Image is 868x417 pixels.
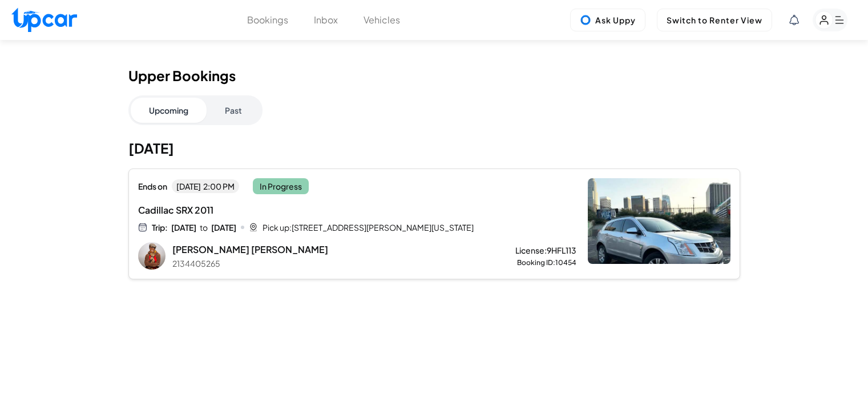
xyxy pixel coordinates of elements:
button: Ask Uppy [570,9,645,31]
span: [DATE] 2:00 PM [172,179,239,193]
img: Georgie Oliver [138,242,165,270]
span: Ends on [138,181,167,192]
span: Cadillac SRX 2011 [138,203,502,217]
span: In Progress [253,178,309,194]
div: View Notifications [789,15,799,25]
button: Inbox [314,13,338,27]
button: Bookings [247,13,288,27]
span: to [200,222,208,233]
button: Switch to Renter View [657,9,772,31]
img: Uppy [580,14,591,26]
img: Upcar Logo [11,7,77,32]
button: Past [207,98,260,123]
span: License: 9HFL113 [515,244,576,256]
p: 2134405265 [172,258,328,269]
h3: [DATE] [128,139,174,157]
span: Booking ID: 10454 [517,258,576,267]
span: Trip: [152,222,168,233]
img: Cadillac SRX 2011 [588,178,730,264]
span: [DATE] [171,222,196,233]
button: Vehicles [364,13,400,27]
div: Pick up: [STREET_ADDRESS][PERSON_NAME][US_STATE] [263,222,502,233]
h1: Upper Bookings [128,67,740,84]
span: [PERSON_NAME] [PERSON_NAME] [172,243,328,256]
span: [DATE] [211,222,236,233]
button: Upcoming [131,98,207,123]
